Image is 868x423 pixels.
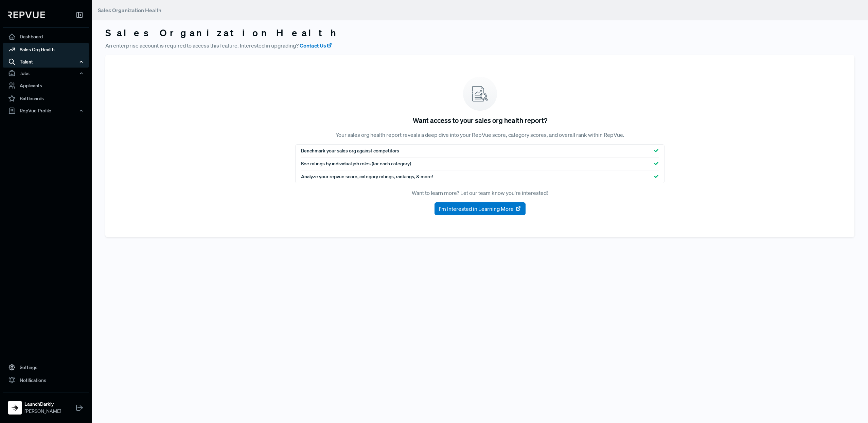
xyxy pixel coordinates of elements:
[3,361,89,374] a: Settings
[3,79,89,92] a: Applicants
[24,408,61,415] span: [PERSON_NAME]
[439,205,514,213] span: I'm Interested in Learning More
[301,147,399,154] span: Benchmark your sales org against competitors
[98,7,161,14] span: Sales Organization Health
[3,30,89,43] a: Dashboard
[3,68,89,79] button: Jobs
[8,12,45,18] img: RepVue
[301,173,433,180] span: Analyze your repvue score, category ratings, rankings, & more!
[413,116,547,124] h5: Want access to your sales org health report?
[105,41,854,50] p: An enterprise account is required to access this feature. Interested in upgrading?
[295,131,665,139] p: Your sales org health report reveals a deep dive into your RepVue score, category scores, and ove...
[24,401,61,408] strong: LaunchDarkly
[10,402,20,413] img: LaunchDarkly
[3,105,89,116] button: RepVue Profile
[3,374,89,387] a: Notifications
[295,189,665,197] p: Want to learn more? Let our team know you're interested!
[300,41,332,50] a: Contact Us
[301,160,411,167] span: See ratings by individual job roles (for each category)
[3,92,89,105] a: Battlecards
[3,392,89,418] a: LaunchDarklyLaunchDarkly[PERSON_NAME]
[3,56,89,68] button: Talent
[105,27,854,39] h3: Sales Organization Health
[435,202,526,215] button: I'm Interested in Learning More
[3,43,89,56] a: Sales Org Health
